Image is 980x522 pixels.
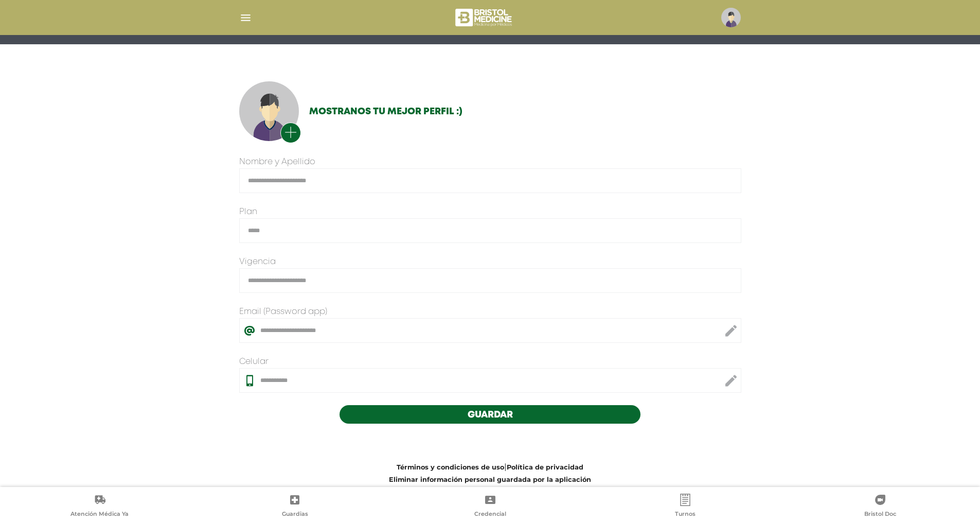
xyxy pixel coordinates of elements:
[587,494,782,520] a: Turnos
[239,256,276,268] label: Vigencia
[507,463,583,471] a: Política de privacidad
[282,510,308,519] span: Guardias
[239,356,269,368] label: Celular
[864,510,896,519] span: Bristol Doc
[197,494,392,520] a: Guardias
[239,11,252,24] img: Cober_menu-lines-white.svg
[474,510,506,519] span: Credencial
[783,494,978,520] a: Bristol Doc
[454,5,515,30] img: bristol-medicine-blanco.png
[239,156,315,168] label: Nombre y Apellido
[2,494,197,520] a: Atención Médica Ya
[389,476,591,483] a: Eliminar información personal guardada por la aplicación
[239,206,257,218] label: Plan
[309,107,462,118] h2: Mostranos tu mejor perfil :)
[70,510,129,519] span: Atención Médica Ya
[397,463,504,471] a: Términos y condiciones de uso
[675,510,696,519] span: Turnos
[219,461,761,485] div: |
[340,405,641,424] button: Guardar
[393,494,587,520] a: Credencial
[721,8,741,27] img: profile-placeholder.svg
[239,306,327,318] label: Email (Password app)
[468,410,513,420] span: Guardar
